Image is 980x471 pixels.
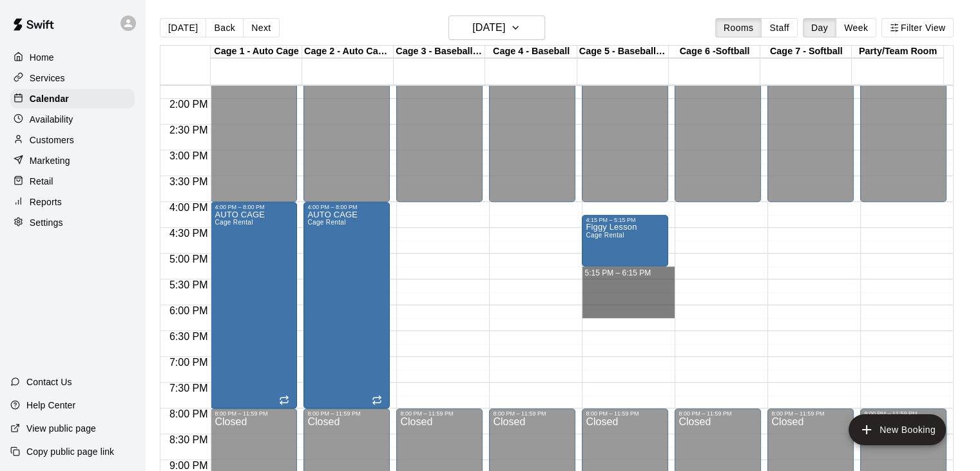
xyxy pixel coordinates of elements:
[160,18,206,37] button: [DATE]
[307,204,386,210] div: 4:00 PM – 8:00 PM
[215,219,253,226] span: Cage Rental
[166,279,211,290] span: 5:30 PM
[372,395,382,405] span: Recurring event
[10,172,135,191] a: Retail
[215,204,293,210] div: 4:00 PM – 8:00 PM
[166,202,211,213] span: 4:00 PM
[206,18,244,37] button: Back
[577,46,669,58] div: Cage 5 - Baseball/Softball
[864,410,943,417] div: 8:00 PM – 11:59 PM
[215,410,293,417] div: 8:00 PM – 11:59 PM
[771,410,850,417] div: 8:00 PM – 11:59 PM
[10,89,135,108] a: Calendar
[166,305,211,316] span: 6:00 PM
[678,410,757,417] div: 8:00 PM – 11:59 PM
[30,134,74,146] p: Customers
[472,19,505,37] h6: [DATE]
[394,46,485,58] div: Cage 3 - Baseball/Hit Trax
[166,254,211,265] span: 5:00 PM
[26,376,72,388] p: Contact Us
[166,150,211,161] span: 3:00 PM
[26,445,114,458] p: Copy public page link
[836,18,876,37] button: Week
[448,15,545,40] button: [DATE]
[166,383,211,394] span: 7:30 PM
[485,46,577,58] div: Cage 4 - Baseball
[30,51,54,64] p: Home
[881,18,954,37] button: Filter View
[166,331,211,342] span: 6:30 PM
[669,46,760,58] div: Cage 6 -Softball
[166,408,211,419] span: 8:00 PM
[803,18,836,37] button: Day
[26,399,75,412] p: Help Center
[30,195,62,208] p: Reports
[30,154,70,167] p: Marketing
[400,410,479,417] div: 8:00 PM – 11:59 PM
[10,213,135,232] a: Settings
[166,176,211,187] span: 3:30 PM
[307,219,345,226] span: Cage Rental
[852,46,943,58] div: Party/Team Room
[26,422,96,435] p: View public page
[30,92,69,105] p: Calendar
[211,202,297,408] div: 4:00 PM – 8:00 PM: AUTO CAGE
[166,434,211,445] span: 8:30 PM
[584,268,651,277] span: 5:15 PM – 6:15 PM
[211,46,302,58] div: Cage 1 - Auto Cage
[303,202,390,408] div: 4:00 PM – 8:00 PM: AUTO CAGE
[10,110,135,129] a: Availability
[302,46,394,58] div: Cage 2 - Auto Cage -Hit Trax
[166,357,211,368] span: 7:00 PM
[10,192,135,212] a: Reports
[10,130,135,150] a: Customers
[166,99,211,110] span: 2:00 PM
[166,125,211,135] span: 2:30 PM
[30,72,65,85] p: Services
[30,175,53,188] p: Retail
[166,460,211,471] span: 9:00 PM
[760,46,852,58] div: Cage 7 - Softball
[279,395,289,405] span: Recurring event
[10,48,135,67] a: Home
[10,68,135,88] a: Services
[243,18,279,37] button: Next
[493,410,572,417] div: 8:00 PM – 11:59 PM
[30,113,73,126] p: Availability
[307,410,386,417] div: 8:00 PM – 11:59 PM
[30,216,63,229] p: Settings
[761,18,798,37] button: Staff
[166,228,211,239] span: 4:30 PM
[849,414,946,445] button: add
[10,151,135,170] a: Marketing
[715,18,762,37] button: Rooms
